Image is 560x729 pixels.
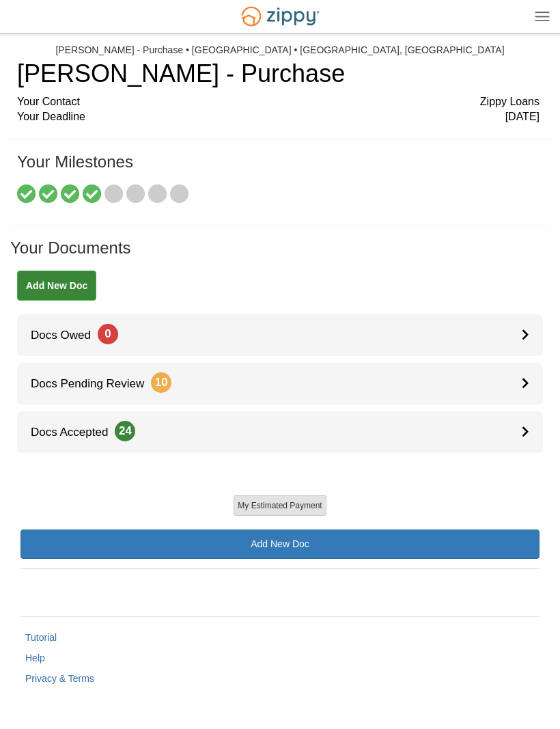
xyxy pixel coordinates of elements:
a: Help [25,652,45,663]
div: Your Deadline [17,109,540,125]
h1: Your Milestones [17,153,540,184]
button: My Estimated Payment [234,495,326,516]
span: Docs Accepted [17,426,135,439]
span: 0 [98,324,118,344]
span: [DATE] [505,109,540,125]
a: Add New Doc [20,529,540,559]
div: [PERSON_NAME] - Purchase • [GEOGRAPHIC_DATA] • [GEOGRAPHIC_DATA], [GEOGRAPHIC_DATA] [55,44,504,56]
a: Add New Doc [17,271,96,301]
h1: Your Documents [10,239,550,271]
span: 10 [151,372,171,393]
span: Zippy Loans [480,94,540,110]
a: Docs Owed0 [17,314,543,356]
a: Tutorial [25,632,57,643]
a: Docs Pending Review10 [17,363,543,404]
span: 24 [115,421,135,441]
a: Docs Accepted24 [17,411,543,453]
span: Docs Owed [17,329,118,342]
a: Privacy & Terms [25,673,94,684]
span: Docs Pending Review [17,377,171,390]
h1: [PERSON_NAME] - Purchase [17,60,540,87]
div: Your Contact [17,94,540,110]
img: Mobile Dropdown Menu [535,11,550,21]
